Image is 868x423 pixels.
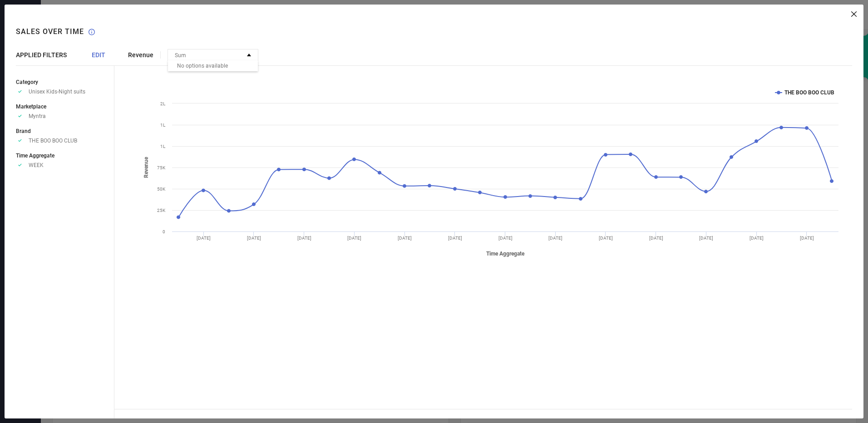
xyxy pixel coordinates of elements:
text: 1L [160,123,166,128]
text: [DATE] [197,236,211,241]
text: [DATE] [498,236,513,241]
span: THE BOO BOO CLUB [29,138,77,144]
span: Revenue [128,51,153,59]
span: No options available [177,63,228,69]
text: 25K [157,208,166,213]
text: [DATE] [649,236,663,241]
span: Myntra [29,113,46,119]
tspan: Time Aggregate [486,251,525,257]
tspan: Revenue [143,157,149,178]
text: [DATE] [247,236,261,241]
text: [DATE] [699,236,713,241]
text: [DATE] [297,236,311,241]
span: Marketplace [16,103,46,110]
text: 0 [163,229,165,234]
text: 75K [157,165,166,170]
span: Category [16,79,38,85]
span: Sum [175,52,186,59]
text: [DATE] [347,236,361,241]
text: [DATE] [599,236,613,241]
text: [DATE] [800,236,814,241]
text: 50K [157,187,166,192]
text: [DATE] [448,236,462,241]
span: Unisex Kids-Night suits [29,89,85,95]
text: 2L [160,101,166,106]
text: [DATE] [750,236,764,241]
text: THE BOO BOO CLUB [784,89,834,96]
h1: Sales over time [16,27,84,36]
text: 1L [160,144,166,149]
span: Time Aggregate [16,152,54,159]
span: EDIT [92,51,105,59]
span: WEEK [29,162,44,168]
text: [DATE] [398,236,412,241]
span: Brand [16,128,31,134]
text: [DATE] [548,236,562,241]
span: APPLIED FILTERS [16,51,67,59]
